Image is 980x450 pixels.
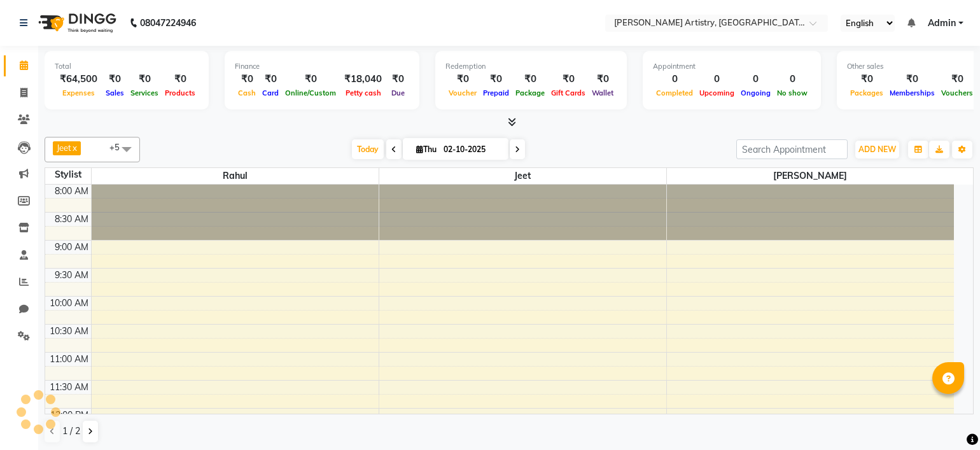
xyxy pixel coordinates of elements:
div: 0 [696,72,738,87]
input: 2025-10-02 [440,140,503,159]
div: 9:00 AM [52,241,91,254]
span: +5 [109,142,129,152]
div: ₹0 [102,72,127,87]
div: ₹0 [938,72,976,87]
span: Jeet [379,168,666,184]
div: ₹0 [589,72,617,87]
div: 8:30 AM [52,213,91,226]
span: Online/Custom [282,88,339,97]
div: ₹64,500 [55,72,102,87]
div: 11:30 AM [47,381,91,394]
span: 1 / 2 [62,425,80,438]
div: Appointment [653,61,811,72]
span: Rahul [92,168,379,184]
span: Services [127,88,162,97]
div: ₹0 [127,72,162,87]
div: ₹0 [162,72,199,87]
div: 12:00 PM [48,409,91,422]
div: 9:30 AM [52,269,91,282]
span: Sales [102,88,127,97]
span: Wallet [589,88,617,97]
span: Completed [653,88,696,97]
span: [PERSON_NAME] [667,168,955,184]
a: x [71,143,77,153]
div: Total [55,61,199,72]
span: Thu [413,144,440,154]
div: 11:00 AM [47,353,91,366]
div: Redemption [445,61,617,72]
div: ₹0 [548,72,589,87]
div: ₹0 [282,72,339,87]
div: Stylist [45,168,91,181]
span: Jeet [57,143,71,153]
div: ₹0 [847,72,886,87]
span: Petty cash [342,88,384,97]
span: Upcoming [696,88,738,97]
span: Card [259,88,282,97]
div: ₹0 [512,72,548,87]
input: Search Appointment [736,139,848,159]
span: Ongoing [738,88,774,97]
span: Expenses [59,88,98,97]
span: Cash [235,88,259,97]
span: Today [352,139,384,159]
div: ₹0 [387,72,409,87]
img: logo [32,5,120,41]
span: Package [512,88,548,97]
span: No show [774,88,811,97]
span: Admin [928,17,956,30]
div: ₹18,040 [339,72,387,87]
span: Due [388,88,408,97]
div: 0 [774,72,811,87]
div: 0 [653,72,696,87]
div: Finance [235,61,409,72]
div: ₹0 [259,72,282,87]
div: 8:00 AM [52,185,91,198]
button: ADD NEW [855,141,899,158]
b: 08047224946 [140,5,196,41]
div: 10:30 AM [47,325,91,338]
span: Gift Cards [548,88,589,97]
span: Products [162,88,199,97]
span: Vouchers [938,88,976,97]
div: ₹0 [886,72,938,87]
div: ₹0 [445,72,480,87]
div: ₹0 [480,72,512,87]
span: ADD NEW [858,144,896,154]
div: 10:00 AM [47,297,91,310]
div: 0 [738,72,774,87]
span: Packages [847,88,886,97]
div: ₹0 [235,72,259,87]
span: Prepaid [480,88,512,97]
span: Voucher [445,88,480,97]
span: Memberships [886,88,938,97]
